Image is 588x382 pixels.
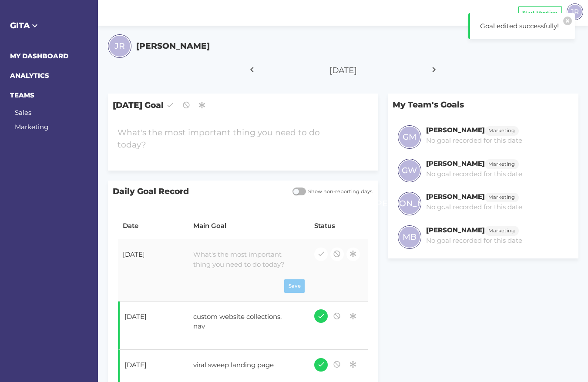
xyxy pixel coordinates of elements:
span: JR [114,40,125,52]
h6: [PERSON_NAME] [426,159,485,168]
a: ANALYTICS [10,71,49,80]
button: Save [284,279,305,293]
h6: [PERSON_NAME] [426,226,485,234]
h6: [PERSON_NAME] [426,126,485,134]
a: Marketing [485,192,519,201]
span: GW [402,164,417,177]
p: My Team's Goals [388,94,578,116]
h6: TEAMS [10,90,88,101]
div: JR [567,3,583,20]
span: MB [403,231,417,243]
div: custom website collections, nav [188,307,299,337]
span: [DATE] Goal [108,94,378,117]
span: Save [289,282,301,290]
div: Main Goal [193,221,305,231]
a: Marketing [15,123,48,131]
div: Status [314,221,363,231]
button: Start Meeting [518,6,562,20]
a: Marketing [485,159,519,168]
span: Marketing [488,194,515,201]
span: Start Meeting [522,9,558,17]
a: Marketing [485,226,519,234]
div: viral sweep landing page [188,355,299,377]
span: Marketing [488,227,515,235]
span: GM [403,131,417,143]
h6: [PERSON_NAME] [426,192,485,201]
h5: GITA [10,20,88,32]
p: No goal recorded for this date [426,236,522,246]
a: Marketing [485,126,519,134]
span: Daily Goal Record [108,181,288,203]
h5: [PERSON_NAME] [136,40,210,52]
td: [DATE] [118,302,188,350]
span: JR [571,7,579,17]
span: [PERSON_NAME] [373,198,446,210]
td: [DATE] [118,239,188,301]
span: Marketing [488,127,515,134]
div: Date [123,221,184,231]
p: No goal recorded for this date [426,202,522,212]
span: Show non-reporting days. [306,188,373,195]
p: No goal recorded for this date [426,136,522,146]
a: Sales [15,108,31,117]
a: MY DASHBOARD [10,52,68,60]
span: [DATE] [329,65,357,75]
p: No goal recorded for this date [426,169,522,179]
span: Marketing [488,161,515,168]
